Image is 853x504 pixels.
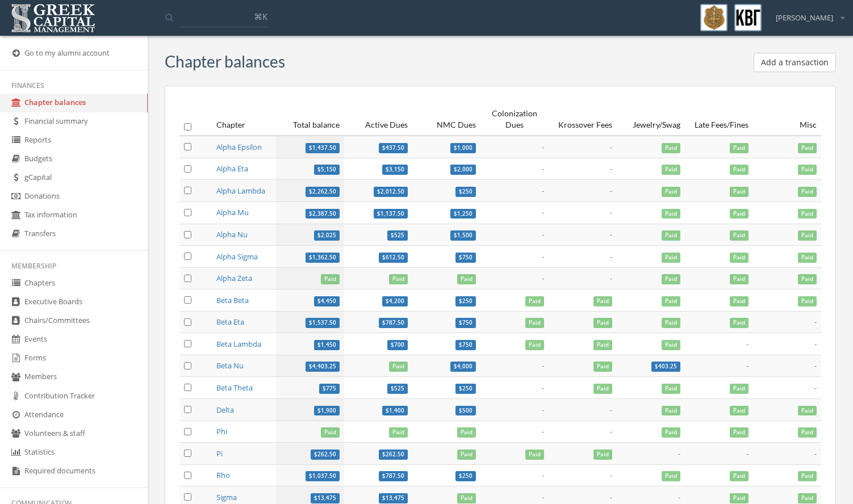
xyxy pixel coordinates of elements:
[457,274,476,284] span: Paid
[662,163,680,174] a: Paid
[730,165,749,175] span: Paid
[746,360,749,371] a: -
[662,340,680,350] span: Paid
[382,494,404,502] span: $13,475
[542,383,544,393] span: -
[610,470,612,480] a: -
[758,119,817,131] div: Misc
[730,317,749,327] a: Paid
[319,383,340,393] a: $775
[455,383,476,393] a: $250
[662,318,680,328] span: Paid
[216,119,271,131] div: Chapter
[798,493,817,503] span: Paid
[216,229,248,240] a: Alpha Nu
[216,295,249,305] a: Beta Beta
[216,448,223,459] a: Pi
[542,492,544,502] span: -
[662,209,680,219] span: Paid
[216,207,249,217] a: Alpha Mu
[455,339,476,349] a: $750
[798,406,817,416] span: Paid
[593,360,612,371] a: Paid
[798,187,817,197] span: Paid
[662,186,680,196] a: Paid
[593,448,612,459] a: Paid
[450,163,476,174] a: $2,000
[542,207,544,217] a: -
[776,12,833,23] span: [PERSON_NAME]
[798,471,817,481] span: Paid
[387,339,408,349] a: $700
[450,360,476,371] a: $4,000
[662,296,680,306] span: Paid
[314,165,340,175] span: $5,150
[814,448,817,459] a: -
[459,319,473,326] span: $750
[306,142,340,152] a: $1,437.50
[379,317,408,327] a: $787.50
[382,254,404,261] span: $612.50
[730,253,749,263] span: Paid
[730,295,749,305] a: Paid
[455,317,476,327] a: $750
[610,163,612,174] a: -
[314,295,340,305] a: $4,450
[610,186,612,196] span: -
[306,209,340,219] span: $2,387.50
[798,209,817,219] span: Paid
[382,144,404,152] span: $437.50
[306,143,340,153] span: $1,437.50
[798,253,817,263] span: Paid
[525,318,544,328] span: Paid
[542,360,544,371] a: -
[377,209,404,217] span: $1,137.50
[730,470,749,480] a: Paid
[662,384,680,394] span: Paid
[610,426,612,436] span: -
[306,317,340,327] a: $1,537.50
[798,142,817,152] a: Paid
[730,384,749,394] span: Paid
[730,405,749,415] a: Paid
[798,405,817,415] a: Paid
[306,187,340,197] span: $2,262.50
[610,492,612,502] a: -
[610,405,612,415] a: -
[662,165,680,175] span: Paid
[311,450,340,460] span: $262.50
[798,426,817,436] a: Paid
[379,251,408,262] a: $612.50
[454,232,473,239] span: $1,500
[454,144,473,152] span: $1,000
[754,53,836,72] button: Add a transaction
[321,274,340,284] span: Paid
[610,251,612,262] span: -
[306,207,340,217] a: $2,387.50
[651,360,680,371] a: $403.25
[662,405,680,415] a: Paid
[389,273,408,283] a: Paid
[542,470,544,480] a: -
[746,339,749,349] span: -
[216,339,261,349] a: Beta Lambda
[450,142,476,152] a: $1,000
[542,163,544,174] a: -
[459,472,473,480] span: $250
[798,295,817,305] a: Paid
[662,229,680,240] a: Paid
[798,230,817,241] span: Paid
[730,229,749,240] a: Paid
[387,383,408,393] a: $525
[542,273,544,283] span: -
[311,493,340,503] span: $13,475
[457,273,476,283] a: Paid
[542,142,544,152] span: -
[455,295,476,305] a: $250
[593,340,612,350] span: Paid
[662,251,680,262] a: Paid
